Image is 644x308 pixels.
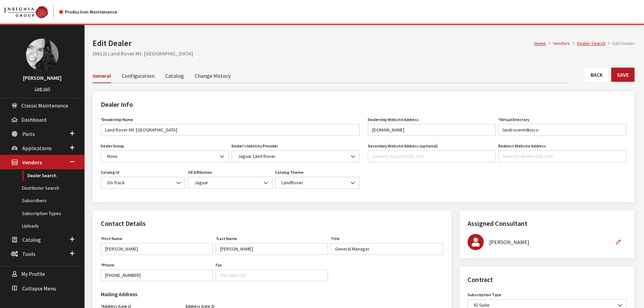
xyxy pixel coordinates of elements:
[35,86,50,92] a: Log out
[331,236,340,242] label: Title
[22,236,41,243] span: Catalog
[93,37,534,49] h1: Edit Dealer
[21,271,45,278] span: My Profile
[468,275,626,285] h2: Contract
[498,150,626,162] input: www.my-dealer-site.com
[93,49,635,57] h2: (6612) Land Rover Mt. [GEOGRAPHIC_DATA]
[165,68,184,82] a: Catalog
[216,269,328,281] input: 803-366-1047
[101,218,443,229] h2: Contact Details
[22,159,42,166] span: Vendors
[21,116,46,123] span: Dashboard
[26,39,58,71] img: Khrystal Dorton
[232,150,360,162] span: Jaguar Land Rover
[368,117,419,123] label: Dealership Website Address
[93,68,111,83] a: General
[21,102,68,109] span: Classic Maintenance
[122,68,154,82] a: Configuration
[101,124,360,136] input: My Dealer
[610,236,626,248] button: Edit Assigned Consultant
[275,169,304,175] label: Catalog Theme
[22,145,52,151] span: Applications
[280,179,355,186] span: LandRover
[468,292,501,298] label: Subscription Type
[275,177,360,189] span: LandRover
[195,68,231,82] a: Change History
[101,177,185,189] span: On-Track
[105,153,224,160] span: None
[22,285,56,292] span: Collapse Menu
[331,243,443,255] input: Manager
[101,243,213,255] input: John
[489,238,610,246] div: [PERSON_NAME]
[101,236,122,242] label: First Name
[368,150,496,162] input: www.my-second-site.com
[101,269,213,281] input: 888-579-4458
[216,262,222,268] label: Fax
[232,143,278,149] label: Dealer's Identity Provider
[498,143,546,149] label: Redirect Website Address
[4,5,59,18] a: Insignia Group logo
[101,117,133,123] label: *Dealership Name
[59,8,117,16] div: Production Maintenance
[216,243,328,255] input: Doe
[101,290,268,298] h3: Mailing Address
[468,218,626,229] h2: Assigned Consultant
[101,169,119,175] label: Catalog UI
[216,236,237,242] label: Last Name
[22,251,35,257] span: Tools
[101,99,626,110] h2: Dealer Info
[468,234,484,250] img: Brian Gulbrandson
[101,262,114,268] label: Phone
[7,74,78,82] h3: [PERSON_NAME]
[105,179,181,186] span: On-Track
[4,6,48,18] img: Catalog Maintenance
[22,131,35,137] span: Parts
[188,169,212,175] label: OE Affiliation
[188,177,272,189] span: Jaguar
[236,153,355,160] span: Jaguar Land Rover
[101,143,124,149] label: Dealer Group
[368,124,496,136] input: www.my-dealer-site.com
[368,143,438,149] label: Secondary Website Address (optional)
[101,150,229,162] span: None
[192,179,268,186] span: Jaguar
